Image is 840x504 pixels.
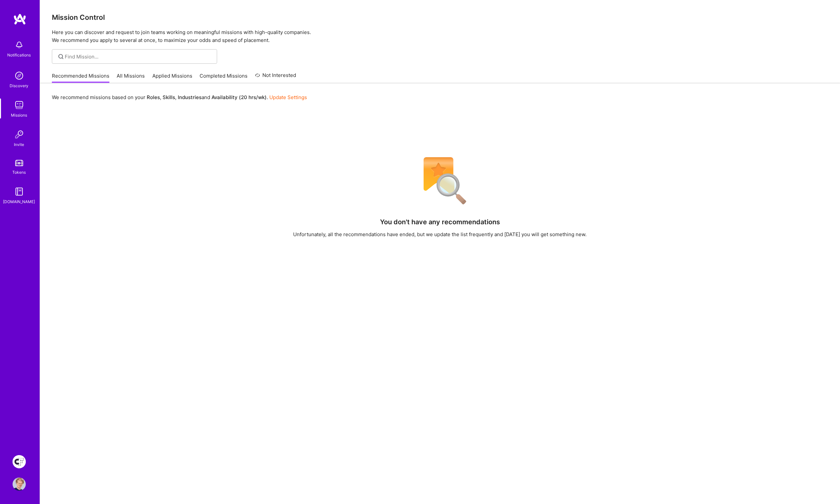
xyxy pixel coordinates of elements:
div: [DOMAIN_NAME] [3,198,35,205]
a: Not Interested [255,71,296,83]
div: Discovery [10,82,29,89]
b: Roles [147,94,160,100]
img: logo [13,13,26,25]
img: tokens [15,160,23,166]
b: Skills [163,94,175,100]
img: discovery [13,69,26,82]
div: Invite [14,141,24,148]
a: Completed Missions [200,72,248,83]
a: Update Settings [269,94,307,100]
div: Notifications [8,52,31,58]
h3: Mission Control [52,13,828,21]
a: Creative Fabrica Project Team [11,455,27,468]
div: Tokens [13,169,26,176]
p: We recommend missions based on your , , and . [52,94,307,101]
a: User Avatar [11,478,27,491]
div: Unfortunately, all the recommendations have ended, but we update the list frequently and [DATE] y... [293,231,587,238]
img: Invite [13,128,26,141]
img: teamwork [13,98,26,112]
img: guide book [13,185,26,198]
a: All Missions [117,72,145,83]
i: icon SearchGrey [57,53,65,60]
a: Recommended Missions [52,72,109,83]
img: User Avatar [13,478,26,491]
p: Here you can discover and request to join teams working on meaningful missions with high-quality ... [52,28,828,44]
img: Creative Fabrica Project Team [13,455,26,468]
img: bell [13,38,26,52]
b: Industries [178,94,202,100]
img: No Results [412,153,468,209]
a: Applied Missions [152,72,192,83]
input: Find Mission... [65,53,212,60]
h4: You don't have any recommendations [380,218,500,226]
b: Availability (20 hrs/wk) [211,94,267,100]
div: Missions [11,112,27,119]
